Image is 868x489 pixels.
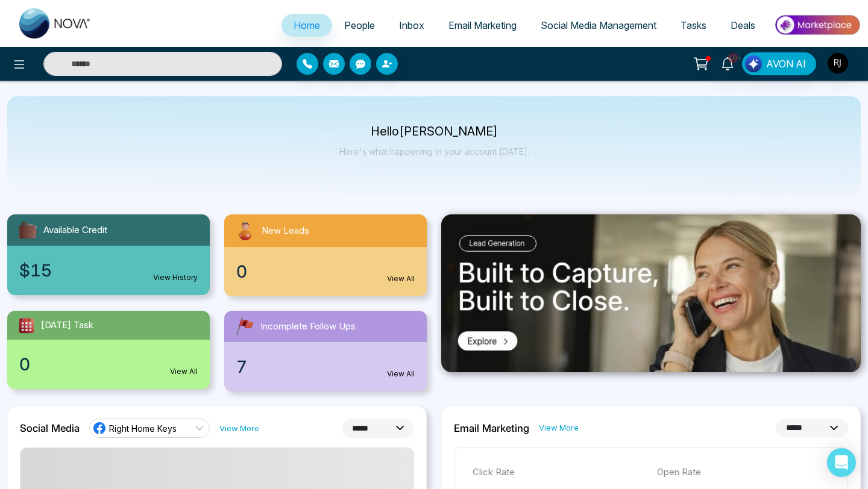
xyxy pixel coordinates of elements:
[728,52,738,63] span: 10+
[719,14,767,37] a: Deals
[713,52,742,73] a: 10+
[332,14,387,37] a: People
[827,448,856,477] div: Open Intercom Messenger
[294,19,320,31] span: Home
[657,466,829,479] p: Open Rate
[339,126,529,137] p: Hello [PERSON_NAME]
[448,19,517,31] span: Email Marketing
[19,258,52,283] span: $15
[234,219,257,242] img: newLeads.svg
[236,259,247,284] span: 0
[41,319,93,332] span: [DATE] Task
[668,14,719,37] a: Tasks
[109,423,177,434] span: Right Home Keys
[387,14,436,37] a: Inbox
[43,223,107,237] span: Available Credit
[262,224,309,238] span: New Leads
[236,354,247,379] span: 7
[742,52,816,75] button: AVON AI
[387,273,415,284] a: View All
[441,214,861,372] img: .
[828,53,848,73] img: User Avatar
[20,422,80,434] h2: Social Media
[339,146,529,157] p: Here's what happening in your account [DATE].
[731,19,755,31] span: Deals
[17,316,36,335] img: todayTask.svg
[541,19,656,31] span: Social Media Management
[745,55,762,72] img: Lead Flow
[219,423,259,434] a: View More
[170,366,198,377] a: View All
[454,422,529,434] h2: Email Marketing
[529,14,668,37] a: Social Media Management
[153,272,198,283] a: View History
[436,14,529,37] a: Email Marketing
[281,14,332,37] a: Home
[19,352,30,377] span: 0
[234,316,256,337] img: followUps.svg
[681,19,706,31] span: Tasks
[17,219,39,241] img: availableCredit.svg
[344,19,375,31] span: People
[217,311,434,391] a: Incomplete Follow Ups7View All
[387,369,415,379] a: View All
[539,422,579,434] a: View More
[473,466,645,479] p: Click Rate
[773,11,861,39] img: Market-place.gif
[217,214,434,296] a: New Leads0View All
[260,320,356,334] span: Incomplete Follow Ups
[19,8,92,39] img: Nova CRM Logo
[766,57,806,71] span: AVON AI
[399,19,424,31] span: Inbox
